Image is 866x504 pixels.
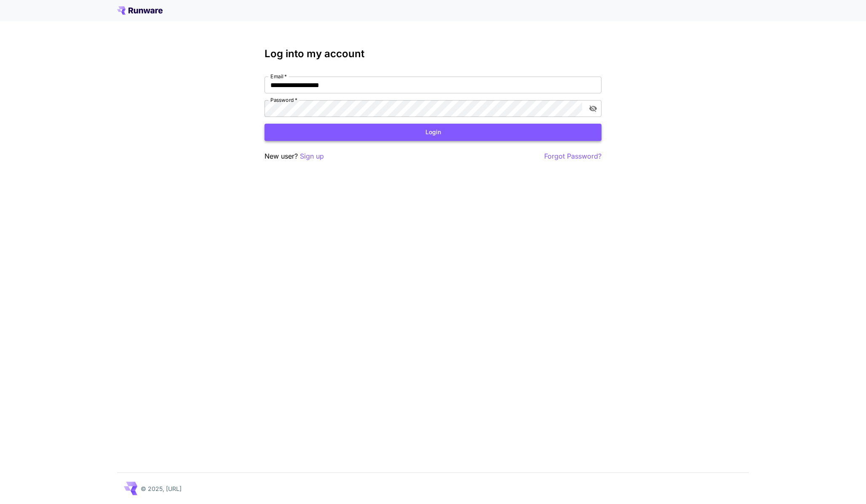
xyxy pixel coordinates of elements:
[270,96,297,103] label: Password
[141,484,182,493] p: © 2025, [URL]
[265,151,324,162] p: New user?
[265,124,601,141] button: Login
[585,101,601,116] button: toggle password visibility
[265,48,601,60] h3: Log into my account
[300,151,324,162] button: Sign up
[544,151,601,162] button: Forgot Password?
[270,73,287,80] label: Email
